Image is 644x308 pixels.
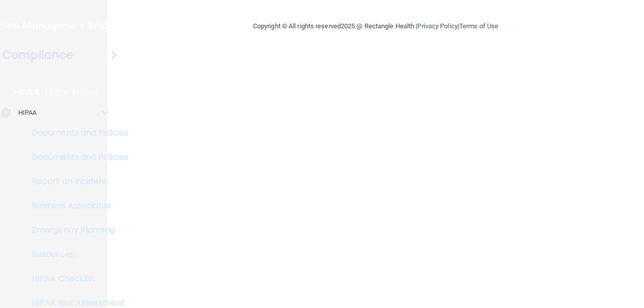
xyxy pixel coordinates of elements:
a: Privacy Policy [417,22,457,30]
p: Documents and Policies [7,128,145,138]
p: Learn More! [45,86,98,99]
p: Report an Incident [7,177,145,187]
p: Emergency Planning [7,225,145,235]
p: Resources [7,249,145,259]
p: HIPAA [18,107,37,119]
p: HIPAA Risk Assessment [7,298,145,308]
p: HIPAA Checklist [7,274,145,284]
p: HIPAA [14,86,39,99]
p: Documents and Policies [7,152,145,162]
h4: Compliance [3,48,73,62]
a: Terms of Use [459,22,498,30]
p: Business Associates [7,201,145,211]
div: Copyright © All rights reserved 2025 @ Rectangle Health | | [191,10,560,42]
